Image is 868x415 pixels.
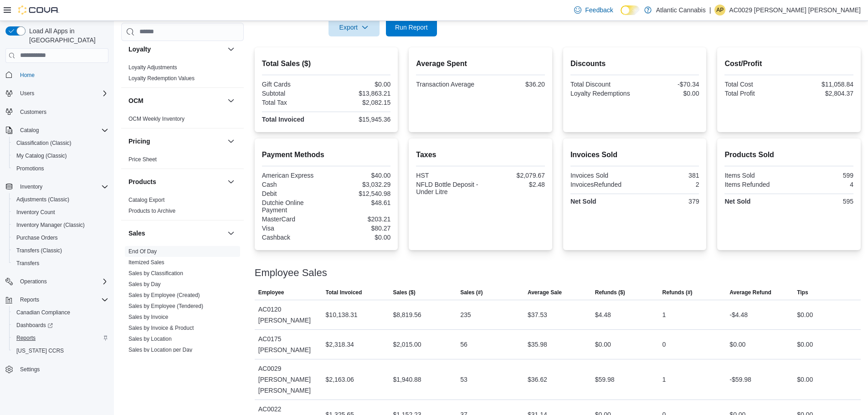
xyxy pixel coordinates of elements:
div: 53 [460,374,467,385]
span: Catalog [16,125,108,136]
span: Dashboards [16,322,53,329]
nav: Complex example [5,65,108,400]
button: Products [128,177,224,186]
a: Purchase Orders [13,232,62,243]
span: Products to Archive [128,207,175,215]
div: $2,015.00 [393,339,421,350]
span: Price Sheet [128,156,157,163]
button: OCM [226,95,236,106]
div: 1 [663,309,666,320]
div: $2,163.06 [326,374,354,385]
div: $10,138.31 [326,309,358,320]
div: NFLD Bottle Deposit - Under Litre [416,181,478,195]
div: Invoices Sold [570,172,633,179]
span: Transfers (Classic) [16,247,62,254]
div: Total Cost [724,81,787,88]
button: Inventory Manager (Classic) [9,219,112,231]
div: $0.00 [797,339,813,350]
button: Purchase Orders [9,231,112,244]
div: $203.21 [328,215,390,223]
div: $3,032.29 [328,181,390,188]
button: Home [2,68,112,82]
div: Total Profit [724,90,787,97]
div: $1,940.88 [393,374,421,385]
a: Sales by Location per Day [128,347,192,353]
div: 1 [663,374,666,385]
span: Operations [16,276,108,287]
h3: OCM [128,96,144,105]
div: Debit [262,190,324,197]
span: Refunds (#) [663,289,693,296]
span: Reports [13,333,108,343]
span: Inventory Count [16,209,55,216]
div: $0.00 [595,339,611,350]
span: Promotions [13,163,108,174]
span: Adjustments (Classic) [16,196,69,203]
span: Sales by Invoice & Product [128,324,194,332]
div: $4.48 [595,309,611,320]
div: $40.00 [328,172,390,179]
a: Loyalty Adjustments [128,64,177,71]
span: My Catalog (Classic) [13,150,108,161]
span: Load All Apps in [GEOGRAPHIC_DATA] [26,26,108,45]
div: Gift Cards [262,81,324,88]
button: Users [16,88,38,99]
div: Visa [262,225,324,232]
strong: Net Sold [724,198,750,205]
button: Settings [2,363,112,376]
span: Reports [16,294,108,305]
h2: Total Sales ($) [262,58,391,69]
span: End Of Day [128,248,157,255]
div: $11,058.84 [791,81,853,88]
button: Promotions [9,162,112,175]
a: Sales by Invoice [128,314,168,320]
div: $0.00 [729,339,745,350]
span: OCM Weekly Inventory [128,115,185,123]
div: American Express [262,172,324,179]
div: $36.20 [483,81,545,88]
span: Sales by Invoice [128,313,168,321]
button: Transfers [9,257,112,270]
div: Products [121,195,244,220]
strong: Total Invoiced [262,116,304,123]
span: Tips [797,289,808,296]
span: Sales by Day [128,281,161,288]
a: OCM Weekly Inventory [128,116,185,122]
span: Sales by Employee (Tendered) [128,302,203,310]
button: Reports [16,294,43,305]
span: Loyalty Redemption Values [128,75,195,82]
button: Customers [2,105,112,118]
div: AC0029 [PERSON_NAME] [PERSON_NAME] [255,359,322,400]
a: Dashboards [13,320,56,331]
a: Loyalty Redemption Values [128,75,195,82]
span: Purchase Orders [16,234,58,241]
span: Dashboards [13,320,108,331]
a: Transfers [13,258,43,269]
div: $2,318.34 [326,339,354,350]
span: Inventory [16,181,108,192]
h2: Payment Methods [262,149,391,160]
div: $59.98 [595,374,615,385]
div: Dutchie Online Payment [262,199,324,214]
button: Sales [226,228,236,239]
div: Loyalty [121,62,244,87]
span: Catalog [20,127,39,134]
h2: Discounts [570,58,699,69]
button: Users [2,87,112,100]
a: Canadian Compliance [13,307,74,318]
div: -$70.34 [637,81,699,88]
a: Sales by Classification [128,270,183,277]
a: Products to Archive [128,208,175,214]
h3: Sales [128,229,145,238]
div: $2,082.15 [328,99,390,106]
a: [US_STATE] CCRS [13,345,67,356]
span: Promotions [16,165,44,172]
div: 599 [791,172,853,179]
span: Customers [16,106,108,118]
div: AC0120 [PERSON_NAME] [255,300,322,329]
span: Canadian Compliance [13,307,108,318]
span: Classification (Classic) [13,138,108,149]
div: $0.00 [797,309,813,320]
span: Home [16,69,108,81]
